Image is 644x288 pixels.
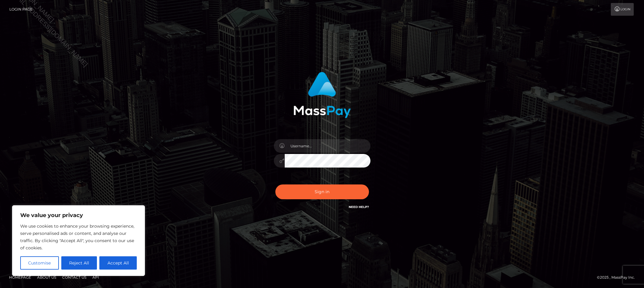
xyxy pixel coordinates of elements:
[7,273,34,282] a: Homepage
[99,256,137,270] button: Accept All
[90,273,101,282] a: API
[61,256,97,270] button: Reject All
[35,273,59,282] a: About Us
[60,273,89,282] a: Contact Us
[293,72,351,118] img: MassPay Login
[20,212,137,219] p: We value your privacy
[12,205,145,276] div: We value your privacy
[20,256,59,270] button: Customise
[611,3,634,16] a: Login
[20,222,137,251] p: We use cookies to enhance your browsing experience, serve personalised ads or content, and analys...
[9,3,33,16] a: Login Page
[597,274,639,281] div: © 2025 , MassPay Inc.
[275,184,369,199] button: Sign in
[285,139,370,153] input: Username...
[349,205,369,209] a: Need Help?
